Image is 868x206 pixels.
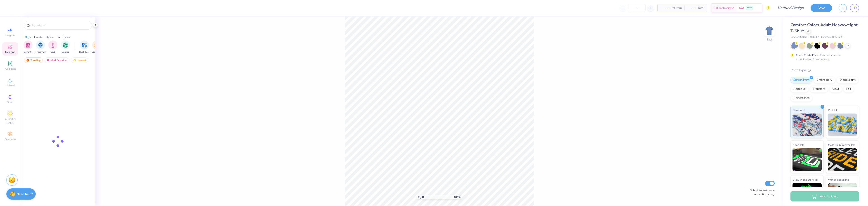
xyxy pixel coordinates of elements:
[5,50,15,54] span: Designs
[748,188,775,197] label: Submit to feature on our public gallery.
[35,40,46,54] div: filter for Fraternity
[38,43,43,48] img: Fraternity Image
[50,43,55,48] img: Club Image
[63,43,68,48] img: Sports Image
[828,114,857,136] img: Puff Ink
[790,77,812,83] div: Screen Print
[765,26,774,35] img: Back
[809,35,819,39] span: # C1717
[5,33,16,37] span: Image AI
[793,183,822,206] img: Glow in the Dark Ink
[92,40,102,54] button: filter button
[790,86,809,92] div: Applique
[828,183,857,206] img: Water based Ink
[46,59,50,62] img: most_fav.gif
[790,35,807,39] span: Comfort Colors
[739,6,744,10] span: N/A
[2,117,18,124] span: Clipart & logos
[796,53,820,57] strong: Fresh Prints Flash:
[24,40,33,54] button: filter button
[828,177,849,182] span: Water based Ink
[810,86,828,92] div: Transfers
[24,50,32,54] span: Sorority
[793,108,804,112] span: Standard
[698,6,704,10] span: Total
[790,68,859,73] div: Print Type
[7,100,14,104] span: Greek
[767,38,772,42] div: Back
[793,177,818,182] span: Glow in the Dark Ink
[44,57,70,63] div: Most Favorited
[790,22,858,34] span: Comfort Colors Adult Heavyweight T-Shirt
[671,6,682,10] span: Per Item
[79,40,90,54] div: filter for Rush & Bid
[17,192,33,196] strong: Need help?
[50,50,55,54] span: Club
[850,4,859,12] a: LD
[628,4,646,12] input: – –
[747,6,752,9] span: FREE
[814,77,835,83] div: Embroidery
[61,40,70,54] div: filter for Sports
[31,23,89,28] input: Try "Alpha"
[6,84,15,87] span: Upload
[793,148,822,171] img: Neon Ink
[687,6,696,10] span: – –
[94,43,99,48] img: Game Day Image
[82,43,87,48] img: Rush & Bid Image
[25,35,31,39] div: Orgs
[26,59,30,62] img: trending.gif
[34,35,42,39] div: Events
[793,142,804,147] span: Neon Ink
[828,108,837,112] span: Puff Ink
[57,35,70,39] div: Print Types
[5,67,16,71] span: Add Text
[79,50,90,54] span: Rush & Bid
[828,148,857,171] img: Metallic & Glitter Ink
[92,40,102,54] div: filter for Game Day
[852,5,857,11] span: LD
[73,59,77,62] img: Newest.gif
[5,137,16,141] span: Decorate
[71,57,88,63] div: Newest
[660,6,669,10] span: – –
[796,53,851,61] div: This color can be expedited for 5 day delivery.
[46,35,53,39] div: Styles
[24,40,33,54] div: filter for Sorority
[774,3,807,12] input: Untitled Design
[829,86,842,92] div: Vinyl
[828,142,855,147] span: Metallic & Glitter Ink
[790,95,812,102] div: Rhinestones
[843,86,854,92] div: Foil
[48,40,57,54] div: filter for Club
[61,40,70,54] button: filter button
[35,50,46,54] span: Fraternity
[35,40,46,54] button: filter button
[79,40,90,54] button: filter button
[793,114,822,136] img: Standard
[26,43,31,48] img: Sorority Image
[821,35,844,39] span: Minimum Order: 24 +
[714,6,731,10] span: Est. Delivery
[24,57,43,63] div: Trending
[454,195,461,199] span: 100 %
[811,4,832,12] button: Save
[92,50,102,54] span: Game Day
[48,40,57,54] button: filter button
[837,77,859,83] div: Digital Print
[62,50,69,54] span: Sports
